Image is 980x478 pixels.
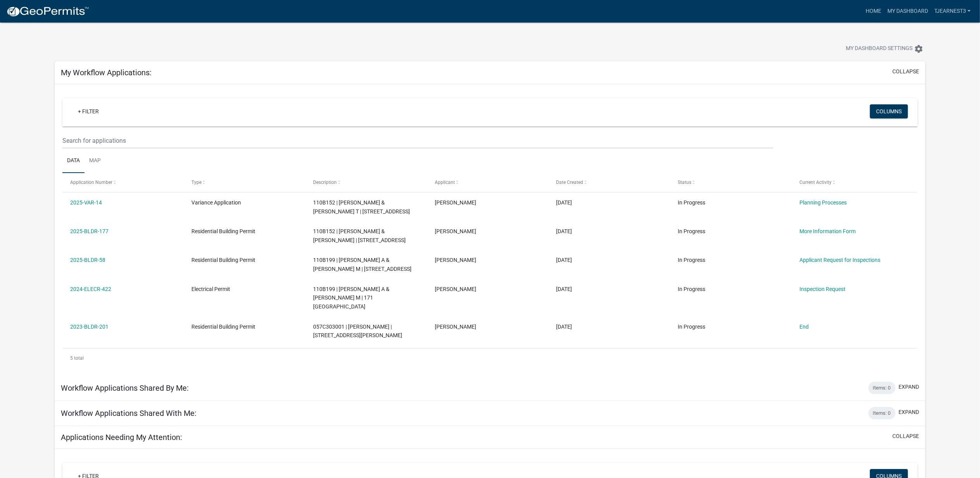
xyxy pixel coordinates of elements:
[313,199,410,215] span: 110B152 | EARNEST THOMAS J III & KELLIE T | 171 N Steel Bridge Rd
[899,383,919,391] button: expand
[313,286,389,310] span: 110B199 | VASS ROBERT A & SELENA M | 171 NORTH STEEL BRIDGE
[884,4,931,19] a: My Dashboard
[61,383,189,393] h5: Workflow Applications Shared By Me:
[61,409,196,418] h5: Workflow Applications Shared With Me:
[799,286,846,292] a: Inspection Request
[70,257,105,263] a: 2025-BLDR-58
[62,173,184,192] datatable-header-cell: Application Number
[70,286,111,292] a: 2024-ELECR-422
[191,286,230,292] span: Electrical Permit
[306,173,427,192] datatable-header-cell: Description
[678,286,705,292] span: In Progress
[313,324,402,339] span: 057C303001 | WHITEHOUSE PATRICIA | 259 SHELTON DR
[678,199,705,206] span: In Progress
[435,324,476,330] span: THOMAS EARNEST
[870,104,908,118] button: Columns
[556,180,583,185] span: Date Created
[678,257,705,263] span: In Progress
[799,324,809,330] a: End
[556,228,572,234] span: 06/09/2025
[678,180,691,185] span: Status
[70,324,109,330] a: 2023-BLDR-201
[799,228,856,234] a: More Information Form
[435,199,476,206] span: THOMAS EARNEST
[191,199,241,206] span: Variance Application
[191,257,255,263] span: Residential Building Permit
[55,84,925,375] div: collapse
[62,348,917,368] div: 5 total
[792,173,914,192] datatable-header-cell: Current Activity
[62,149,84,173] a: Data
[899,408,919,416] button: expand
[799,257,880,263] a: Applicant Request for Inspections
[556,199,572,206] span: 07/21/2025
[556,257,572,263] span: 02/24/2025
[868,407,896,419] div: Items: 0
[435,180,455,185] span: Applicant
[840,41,930,56] button: My Dashboard Settingssettings
[184,173,306,192] datatable-header-cell: Type
[931,4,974,19] a: TJEARNEST3
[61,68,152,77] h5: My Workflow Applications:
[191,228,255,234] span: Residential Building Permit
[435,228,476,234] span: THOMAS EARNEST
[846,44,913,54] span: My Dashboard Settings
[313,257,412,272] span: 110B199 | VASS ROBERT A & SELENA M | 1028 CROOKED CREEK RD
[549,173,670,192] datatable-header-cell: Date Created
[72,104,105,118] a: + Filter
[556,324,572,330] span: 06/01/2023
[191,180,202,185] span: Type
[84,149,105,173] a: Map
[435,257,476,263] span: THOMAS EARNEST
[678,324,705,330] span: In Progress
[70,180,112,185] span: Application Number
[799,180,832,185] span: Current Activity
[863,4,884,19] a: Home
[556,286,572,292] span: 09/09/2024
[892,68,919,76] button: collapse
[191,324,255,330] span: Residential Building Permit
[435,286,476,292] span: THOMAS EARNEST
[670,173,792,192] datatable-header-cell: Status
[799,199,847,206] a: Planning Processes
[892,432,919,440] button: collapse
[62,133,773,149] input: Search for applications
[868,382,896,394] div: Items: 0
[70,199,102,206] a: 2025-VAR-14
[678,228,705,234] span: In Progress
[427,173,549,192] datatable-header-cell: Applicant
[70,228,109,234] a: 2025-BLDR-177
[313,228,406,243] span: 110B152 | EARNEST THOMAS J III & KELLIE T | 171 N STEEL BRIDGE RD
[61,433,182,442] h5: Applications Needing My Attention:
[313,180,337,185] span: Description
[914,44,923,54] i: settings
